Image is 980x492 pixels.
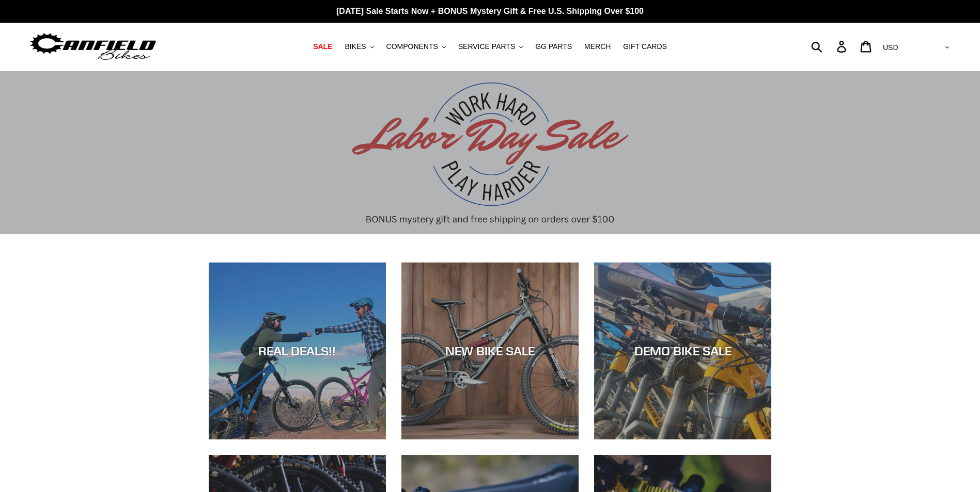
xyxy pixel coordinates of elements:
span: GG PARTS [535,42,572,51]
input: Search [817,35,843,58]
div: REAL DEALS!! [209,343,386,358]
a: NEW BIKE SALE [401,263,579,439]
span: BIKES [345,42,366,51]
button: SERVICE PARTS [453,40,528,54]
span: SALE [313,42,332,51]
a: SALE [308,40,337,54]
span: SERVICE PARTS [458,42,515,51]
a: REAL DEALS!! [209,263,386,439]
button: BIKES [339,40,379,54]
button: COMPONENTS [381,40,451,54]
span: MERCH [584,42,611,51]
a: MERCH [579,40,616,54]
a: GIFT CARDS [618,40,672,54]
img: Canfield Bikes [28,30,158,63]
span: COMPONENTS [386,42,438,51]
span: GIFT CARDS [623,42,667,51]
a: DEMO BIKE SALE [594,263,771,439]
div: NEW BIKE SALE [401,343,579,358]
a: GG PARTS [530,40,577,54]
div: DEMO BIKE SALE [594,343,771,358]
